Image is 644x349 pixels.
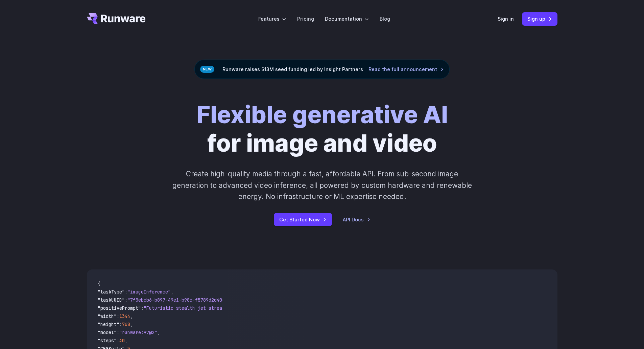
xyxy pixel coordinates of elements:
[325,15,369,23] label: Documentation
[196,101,448,157] h1: for image and video
[98,289,125,295] span: "taskType"
[297,15,314,23] a: Pricing
[274,213,332,226] a: Get Started Now
[125,289,127,295] span: :
[98,281,100,287] span: {
[119,329,157,335] span: "runware:97@2"
[117,337,119,344] span: :
[127,297,230,303] span: "7f3ebcb6-b897-49e1-b98c-f5789d2d40d7"
[98,321,119,327] span: "height"
[98,305,141,311] span: "positivePrompt"
[380,15,390,23] a: Blog
[125,297,127,303] span: :
[125,337,127,344] span: ,
[98,297,125,303] span: "taskUUID"
[368,65,444,73] a: Read the full announcement
[157,329,160,335] span: ,
[171,289,173,295] span: ,
[343,216,371,223] a: API Docs
[144,305,390,311] span: "Futuristic stealth jet streaking through a neon-lit cityscape with glowing purple exhaust"
[117,313,119,319] span: :
[87,13,146,24] a: Go to /
[171,168,473,202] p: Create high-quality media through a fast, affordable API. From sub-second image generation to adv...
[130,321,133,327] span: ,
[98,329,117,335] span: "model"
[119,337,125,344] span: 40
[498,15,514,23] a: Sign in
[141,305,144,311] span: :
[127,289,171,295] span: "imageInference"
[119,313,130,319] span: 1344
[522,12,557,25] a: Sign up
[258,15,286,23] label: Features
[194,60,450,79] div: Runware raises $13M seed funding led by Insight Partners
[98,337,117,344] span: "steps"
[117,329,119,335] span: :
[130,313,133,319] span: ,
[98,313,117,319] span: "width"
[196,100,448,129] strong: Flexible generative AI
[122,321,130,327] span: 768
[119,321,122,327] span: :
